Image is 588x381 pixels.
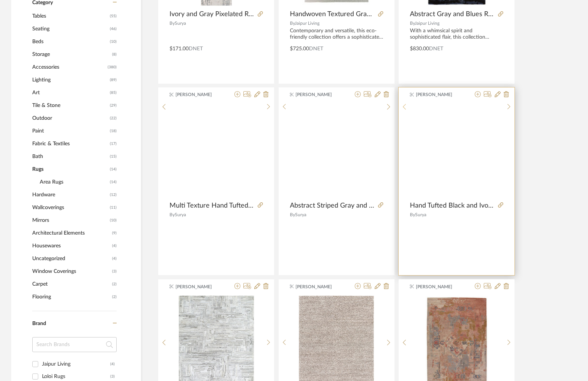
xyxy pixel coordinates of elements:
[32,291,110,303] span: Flooring
[309,46,323,51] span: DNET
[112,265,117,277] span: (3)
[110,23,117,35] span: (46)
[175,91,223,98] span: [PERSON_NAME]
[290,46,309,51] span: $725.00
[295,91,343,98] span: [PERSON_NAME]
[32,10,108,23] span: Tables
[410,212,415,217] span: By
[110,125,117,137] span: (18)
[32,252,110,265] span: Uncategorized
[32,99,108,112] span: Tile & Stone
[290,10,375,18] span: Handwoven Textured Gray and Ivory Rug
[32,227,110,239] span: Architectural Elements
[32,278,110,291] span: Carpet
[110,202,117,214] span: (11)
[110,189,117,201] span: (12)
[32,337,117,352] input: Search Brands
[32,239,110,252] span: Housewares
[110,138,117,150] span: (17)
[169,46,189,51] span: $171.00
[32,214,108,227] span: Mirrors
[32,150,108,163] span: Bath
[32,125,108,137] span: Paint
[110,163,117,175] span: (14)
[32,163,108,176] span: Rugs
[169,212,175,217] span: By
[415,21,439,26] span: Jaipur Living
[110,74,117,86] span: (89)
[110,36,117,48] span: (10)
[169,21,175,26] span: By
[415,212,426,217] span: Surya
[32,61,106,74] span: Accessories
[32,265,110,278] span: Window Coverings
[290,202,375,210] span: Abstract Striped Gray and Ivory Runner Rug
[290,21,295,26] span: By
[110,10,117,22] span: (55)
[175,21,186,26] span: Surya
[112,48,117,60] span: (8)
[410,202,495,210] span: Hand Tufted Black and Ivory Striped Blocks Rug
[110,112,117,124] span: (22)
[189,46,203,51] span: DNET
[410,10,495,18] span: Abstract Gray and Blues Rug
[169,202,255,210] span: Multi Texture Hand Tufted Custom Rugs
[290,212,295,217] span: By
[110,214,117,226] span: (10)
[295,212,306,217] span: Surya
[112,240,117,252] span: (4)
[40,176,108,188] span: Area Rugs
[112,253,117,265] span: (4)
[32,137,108,150] span: Fabric & Textiles
[42,358,110,370] div: Jaipur Living
[110,87,117,99] span: (85)
[112,278,117,290] span: (2)
[32,86,108,99] span: Art
[295,21,319,26] span: Jaipur Living
[429,46,443,51] span: DNET
[108,61,117,73] span: (380)
[112,291,117,303] span: (2)
[110,151,117,163] span: (15)
[32,23,108,35] span: Seating
[290,28,383,41] div: Contemporary and versatile, this eco-friendly collection offers a sophisticated distressed solid ...
[32,74,108,86] span: Lighting
[416,91,463,98] span: [PERSON_NAME]
[410,28,503,41] div: With a whimsical spirit and sophisticated flair, this collection features an assortment of hand-t...
[175,283,223,290] span: [PERSON_NAME]
[32,35,108,48] span: Beds
[32,321,46,326] span: Brand
[110,99,117,111] span: (29)
[410,21,415,26] span: By
[32,188,108,201] span: Hardware
[32,201,108,214] span: Wallcoverings
[295,283,343,290] span: [PERSON_NAME]
[169,10,255,18] span: Ivory and Gray Pixelated Runner Rug
[110,176,117,188] span: (14)
[110,358,115,370] div: (4)
[410,46,429,51] span: $830.00
[32,112,108,125] span: Outdoor
[175,212,186,217] span: Surya
[32,48,110,61] span: Storage
[112,227,117,239] span: (9)
[416,283,463,290] span: [PERSON_NAME]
